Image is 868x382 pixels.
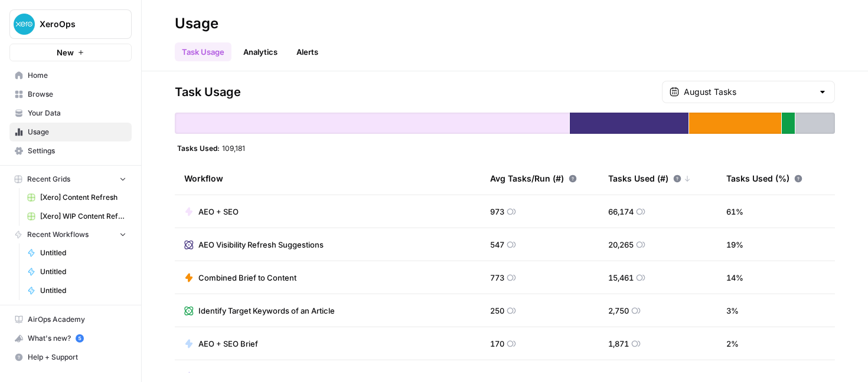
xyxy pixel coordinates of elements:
span: AEO + SEO [198,206,239,218]
span: 2 % [726,338,739,350]
span: AirOps Academy [28,314,126,325]
a: Untitled [22,243,132,262]
span: 20,265 [608,239,634,251]
a: Browse [9,85,132,104]
a: Settings [9,141,132,160]
button: Workspace: XeroOps [9,9,132,39]
a: Untitled [22,281,132,300]
span: New [57,47,74,58]
div: Tasks Used (#) [608,162,691,195]
span: 3 % [726,305,739,317]
span: Home [28,70,126,81]
button: New [9,44,132,61]
span: [Xero] WIP Content Refresh [40,211,126,222]
span: [Xero] Content Refresh [40,192,126,203]
span: Task Usage [175,84,241,100]
span: Identify Target Keywords of an Article [198,305,335,317]
button: What's new? 5 [9,329,132,348]
div: Tasks Used (%) [726,162,802,195]
a: [Xero] WIP Content Refresh [22,207,132,226]
span: AEO + SEO Brief [198,338,258,350]
span: 973 [490,206,504,218]
a: AEO + SEO [184,206,239,218]
img: XeroOps Logo [14,14,35,35]
span: Recent Workflows [27,229,89,240]
span: 250 [490,305,504,317]
text: 5 [78,335,81,341]
a: Alerts [289,42,325,61]
button: Recent Grids [9,170,132,188]
span: 2,750 [608,305,629,317]
a: Combined Brief to Content [184,272,296,284]
span: Settings [28,146,126,156]
span: Combined Brief to Content [198,272,296,284]
div: Usage [175,14,218,33]
span: Recent Grids [27,174,70,185]
span: 109,181 [222,143,245,153]
span: 547 [490,239,504,251]
span: AEO Visibility Refresh Suggestions [198,239,324,251]
span: 14 % [726,272,743,284]
span: 15,461 [608,272,634,284]
span: Usage [28,127,126,137]
div: What's new? [10,330,131,347]
span: XeroOps [40,18,111,30]
input: August Tasks [684,86,813,98]
a: Home [9,66,132,85]
a: AEO + SEO Brief [184,338,258,350]
button: Help + Support [9,348,132,367]
a: Task Usage [175,42,231,61]
span: 773 [490,272,504,284]
span: 61 % [726,206,743,218]
div: Avg Tasks/Run (#) [490,162,577,195]
span: Help + Support [28,352,126,363]
a: Analytics [236,42,285,61]
span: Untitled [40,285,126,296]
span: Browse [28,89,126,100]
span: Your Data [28,108,126,118]
span: 19 % [726,239,743,251]
a: [Xero] Content Refresh [22,188,132,207]
div: Workflow [184,162,471,195]
a: Usage [9,123,132,141]
span: 170 [490,338,504,350]
span: 66,174 [608,206,634,218]
span: Tasks Used: [177,143,220,153]
a: AirOps Academy [9,310,132,329]
span: 1,871 [608,338,629,350]
button: Recent Workflows [9,226,132,243]
span: Untitled [40,266,126,277]
span: Untitled [40,248,126,258]
a: Your Data [9,104,132,123]
a: 5 [76,334,84,343]
a: Untitled [22,262,132,281]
